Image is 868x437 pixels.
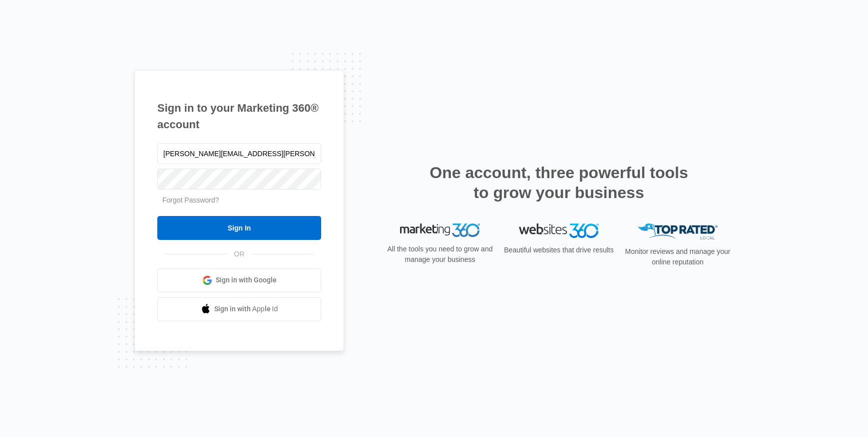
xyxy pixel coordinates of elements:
[157,297,321,321] a: Sign in with Apple Id
[157,216,321,240] input: Sign In
[227,249,252,259] span: OR
[157,100,321,133] h1: Sign in to your Marketing 360® account
[384,244,496,265] p: All the tools you need to grow and manage your business
[503,245,615,255] p: Beautiful websites that drive results
[157,268,321,292] a: Sign in with Google
[400,223,480,237] img: Marketing 360
[638,223,718,240] img: Top Rated Local
[622,246,734,267] p: Monitor reviews and manage your online reputation
[216,275,277,285] span: Sign in with Google
[427,163,691,203] h2: One account, three powerful tools to grow your business
[162,196,219,204] a: Forgot Password?
[157,143,321,164] input: Email
[214,304,278,314] span: Sign in with Apple Id
[519,223,599,238] img: Websites 360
